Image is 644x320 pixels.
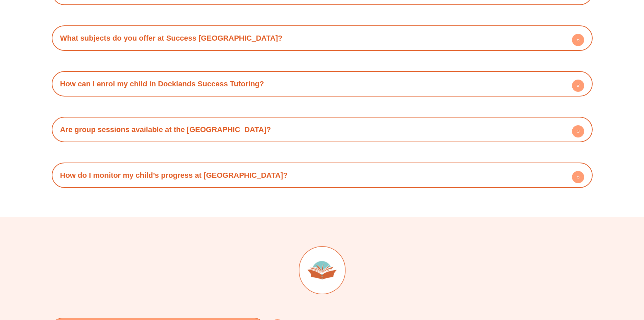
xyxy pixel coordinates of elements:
[55,29,589,47] div: What subjects do you offer at Success [GEOGRAPHIC_DATA]?
[531,243,644,320] iframe: Chat Widget
[55,166,589,185] div: How do I monitor my child’s progress at [GEOGRAPHIC_DATA]?
[60,80,264,88] a: How can I enrol my child in Docklands Success Tutoring?
[60,171,288,179] a: How do I monitor my child’s progress at [GEOGRAPHIC_DATA]?
[60,125,271,134] a: Are group sessions available at the [GEOGRAPHIC_DATA]?
[60,34,283,42] a: What subjects do you offer at Success [GEOGRAPHIC_DATA]?
[55,74,589,93] div: How can I enrol my child in Docklands Success Tutoring?
[55,120,589,139] div: Are group sessions available at the [GEOGRAPHIC_DATA]?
